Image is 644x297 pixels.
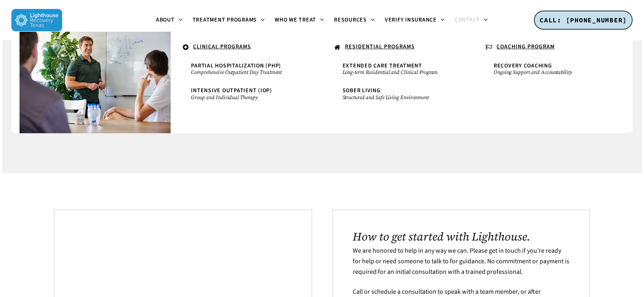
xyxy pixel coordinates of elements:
[28,40,163,54] a: .
[193,43,251,51] u: CLINICAL PROGRAMS
[187,59,306,80] a: Partial Hospitalization (PHP)Comprehensive Outpatient Day Treatment
[191,94,301,101] small: Group and Individual Therapy
[151,17,188,24] a: About
[338,84,457,104] a: Sober LivingStructured and Safe Living Environment
[450,17,493,24] a: Contact
[191,87,272,95] span: Intensive Outpatient (IOP)
[11,9,62,31] img: Lighthouse Recovery Texas
[455,16,480,24] span: Contact
[380,17,450,24] a: Verify Insurance
[490,59,608,80] a: Recovery CoachingOngoing Support and Accountability
[191,69,301,76] small: Comprehensive Outpatient Day Treatment
[32,43,34,51] span: .
[343,69,453,76] small: Long-term Residential and Clinical Program
[193,16,257,24] span: Treatment Programs
[353,246,569,276] span: We are honored to help in any way we can. Please get in touch if you’re ready for help or need so...
[270,17,329,24] a: Who We Treat
[334,16,367,24] span: Resources
[330,40,465,55] a: RESIDENTIAL PROGRAMS
[329,17,380,24] a: Resources
[494,69,604,76] small: Ongoing Support and Accountability
[345,43,415,51] u: RESIDENTIAL PROGRAMS
[191,62,281,70] span: Partial Hospitalization (PHP)
[534,11,633,30] a: CALL: [PHONE_NUMBER]
[343,62,422,70] span: Extended Care Treatment
[338,59,457,80] a: Extended Care TreatmentLong-term Residential and Clinical Program
[188,17,270,24] a: Treatment Programs
[156,16,175,24] span: About
[540,16,627,24] span: CALL: [PHONE_NUMBER]
[179,40,314,55] a: CLINICAL PROGRAMS
[343,87,381,95] span: Sober Living
[494,62,552,70] span: Recovery Coaching
[353,230,569,243] h2: How to get started with Lighthouse.
[385,16,437,24] span: Verify Insurance
[481,40,616,55] a: COACHING PROGRAM
[187,84,306,104] a: Intensive Outpatient (IOP)Group and Individual Therapy
[275,16,316,24] span: Who We Treat
[497,43,555,51] u: COACHING PROGRAM
[343,94,453,101] small: Structured and Safe Living Environment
